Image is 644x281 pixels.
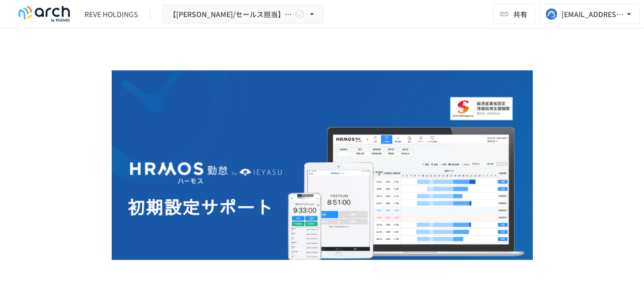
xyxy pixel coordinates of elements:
button: 共有 [493,4,535,24]
div: [EMAIL_ADDRESS][DOMAIN_NAME] [561,8,624,21]
span: 共有 [513,9,527,20]
div: REVE HOLDINGS [85,9,138,20]
button: 【[PERSON_NAME]/セールス担当】REVE HOLDINGS様_初期設定サポート [163,5,324,24]
img: GdztLVQAPnGLORo409ZpmnRQckwtTrMz8aHIKJZF2AQ [112,70,533,276]
img: logo-default@2x-9cf2c760.svg [12,6,76,22]
button: [EMAIL_ADDRESS][DOMAIN_NAME] [539,4,640,24]
span: 【[PERSON_NAME]/セールス担当】REVE HOLDINGS様_初期設定サポート [169,8,293,21]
